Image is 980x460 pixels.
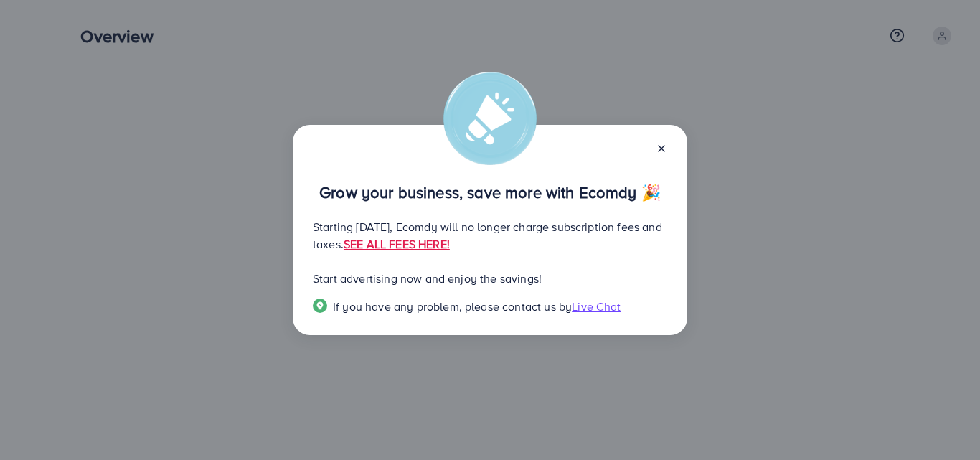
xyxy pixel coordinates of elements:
[572,299,621,314] span: Live Chat
[313,270,667,287] p: Start advertising now and enjoy the savings!
[344,236,450,252] a: SEE ALL FEES HERE!
[313,184,667,201] p: Grow your business, save more with Ecomdy 🎉
[313,218,667,253] p: Starting [DATE], Ecomdy will no longer charge subscription fees and taxes.
[443,72,537,165] img: alert
[313,299,327,313] img: Popup guide
[333,299,572,314] span: If you have any problem, please contact us by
